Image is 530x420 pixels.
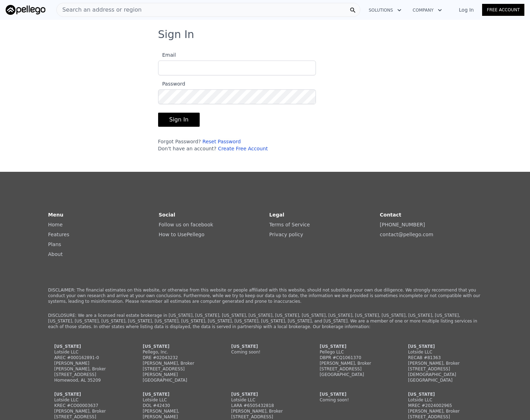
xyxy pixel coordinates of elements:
[57,6,142,14] span: Search an address or region
[320,361,387,366] div: [PERSON_NAME], Broker
[231,403,299,408] div: LARA #6505432818
[143,397,210,403] div: Lotside LLC
[408,397,476,403] div: Lotside LLC
[54,408,122,414] div: [PERSON_NAME], Broker
[159,212,175,218] strong: Social
[408,349,476,355] div: Lotside LLC
[320,344,387,349] div: [US_STATE]
[54,372,122,377] div: [STREET_ADDRESS]
[159,232,205,237] a: How to UsePellego
[158,113,200,127] button: Sign In
[320,391,387,397] div: [US_STATE]
[450,6,482,13] a: Log In
[231,414,299,420] div: [STREET_ADDRESS]
[363,4,407,17] button: Solutions
[143,355,210,361] div: DRE #02043232
[269,232,303,237] a: Privacy policy
[54,391,122,397] div: [US_STATE]
[54,377,122,383] div: Homewood, AL 35209
[408,355,476,361] div: RECAB #81363
[320,397,387,403] div: Coming soon!
[158,61,316,75] input: Email
[380,212,401,218] strong: Contact
[54,414,122,420] div: [STREET_ADDRESS]
[408,391,476,397] div: [US_STATE]
[143,408,210,420] div: [PERSON_NAME], [PERSON_NAME]
[54,397,122,403] div: Lotside LLC
[408,408,476,414] div: [PERSON_NAME], Broker
[231,349,299,355] div: Coming soon!
[380,232,434,237] a: contact@pellego.com
[143,391,210,397] div: [US_STATE]
[48,212,63,218] strong: Menu
[407,4,448,17] button: Company
[158,81,185,87] span: Password
[6,5,45,15] img: Pellego
[48,313,482,330] p: DISCLOSURE: We are a licensed real estate brokerage in [US_STATE], [US_STATE], [US_STATE], [US_ST...
[48,232,69,237] a: Features
[202,139,241,144] a: Reset Password
[408,366,476,377] div: [STREET_ADDRESS][DEMOGRAPHIC_DATA]
[320,355,387,361] div: DBPR #CQ1061370
[54,349,122,355] div: Lotside LLC
[158,89,316,104] input: Password
[143,361,210,366] div: [PERSON_NAME], Broker
[218,146,268,151] a: Create Free Account
[143,366,210,377] div: [STREET_ADDRESS][PERSON_NAME]
[380,222,425,227] a: [PHONE_NUMBER]
[143,377,210,383] div: [GEOGRAPHIC_DATA]
[231,391,299,397] div: [US_STATE]
[269,222,310,227] a: Terms of Service
[48,287,482,304] p: DISCLAIMER: The financial estimates on this website, or otherwise from this website or people aff...
[320,372,387,377] div: [GEOGRAPHIC_DATA]
[320,349,387,355] div: Pellego LLC
[158,28,372,41] h3: Sign In
[54,355,122,361] div: AREC #000162891-0
[54,403,122,408] div: KREC #CO00003637
[231,408,299,414] div: [PERSON_NAME], Broker
[158,138,316,152] div: Forgot Password? Don't have an account?
[48,251,63,257] a: About
[269,212,285,218] strong: Legal
[408,361,476,366] div: [PERSON_NAME], Broker
[54,344,122,349] div: [US_STATE]
[158,52,176,58] span: Email
[48,222,63,227] a: Home
[143,403,210,408] div: DOL #42430
[48,242,61,247] a: Plans
[231,397,299,403] div: Lotside LLC
[159,222,213,227] a: Follow us on facebook
[143,344,210,349] div: [US_STATE]
[482,4,524,16] a: Free Account
[143,349,210,355] div: Pellego, Inc.
[408,403,476,408] div: MREC #2024002965
[54,361,122,372] div: [PERSON_NAME] [PERSON_NAME], Broker
[320,366,387,372] div: [STREET_ADDRESS]
[408,344,476,349] div: [US_STATE]
[408,377,476,383] div: [GEOGRAPHIC_DATA]
[231,344,299,349] div: [US_STATE]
